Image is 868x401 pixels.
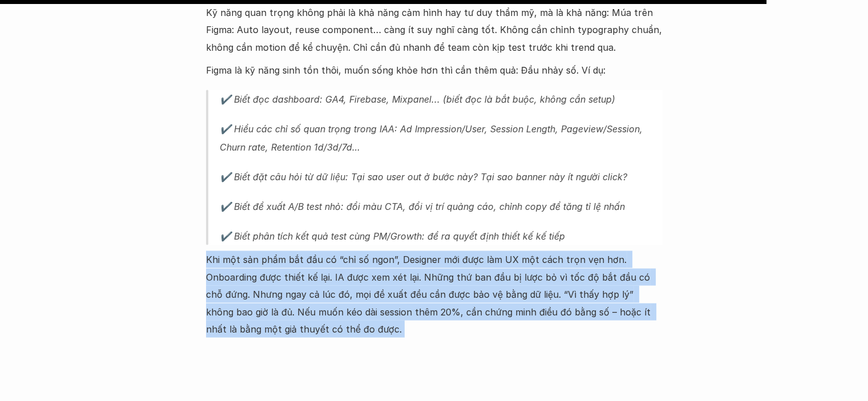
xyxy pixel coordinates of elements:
p: ✔️ Biết phân tích kết quả test cùng PM/Growth: để ra quyết định thiết kế kế tiếp [220,227,663,245]
p: Khi một sản phẩm bắt đầu có “chỉ số ngon”, Designer mới được làm UX một cách trọn vẹn hơn. Onboar... [206,251,663,338]
p: ✔️ Biết đề xuất A/B test nhỏ: đổi màu CTA, đổi vị trí quảng cáo, chỉnh copy để tăng tỉ lệ nhấn [220,197,663,216]
p: ✔️ Hiểu các chỉ số quan trọng trong IAA: Ad Impression/User, Session Length, Pageview/Session, Ch... [220,120,663,156]
p: ✔️ Biết đọc dashboard: GA4, Firebase, Mixpanel... (biết đọc là bắt buộc, không cần setup) [220,90,663,108]
p: Kỹ năng quan trọng không phải là khả năng cảm hình hay tư duy thẩm mỹ, mà là khả năng: Múa trên F... [206,4,663,56]
p: ✔️ Biết đặt câu hỏi từ dữ liệu: Tại sao user out ở bước này? Tại sao banner này ít người click? [220,168,663,186]
p: Figma là kỹ năng sinh tồn thôi, muốn sống khỏe hơn thì cần thêm quả: Đầu nhảy số. Ví dụ: [206,62,663,79]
